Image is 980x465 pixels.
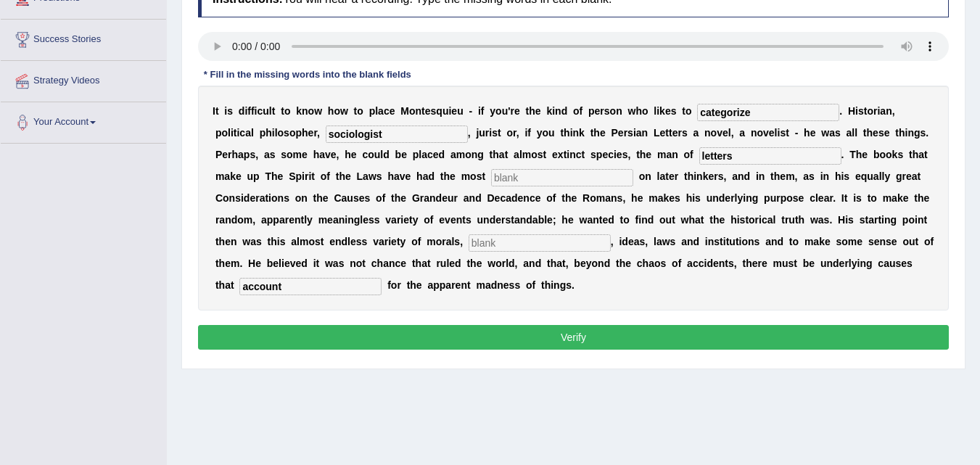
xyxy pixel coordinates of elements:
b: o [289,127,296,139]
b: o [867,105,873,117]
b: f [690,149,693,160]
b: a [918,149,924,160]
b: t [786,127,789,139]
b: M [400,105,409,117]
b: a [847,127,852,139]
b: t [582,149,585,160]
b: e [602,149,608,160]
b: i [778,127,781,139]
b: e [390,105,395,117]
b: l [852,127,855,139]
b: n [751,127,757,139]
b: . [839,105,842,117]
b: e [884,127,890,139]
b: x [558,149,564,160]
button: Verify [198,325,949,350]
b: o [543,127,549,139]
b: a [224,170,230,182]
b: s [835,127,841,139]
b: e [433,149,439,160]
input: blank [491,169,633,186]
b: i [244,105,247,117]
b: l [775,127,778,139]
b: o [685,105,692,117]
b: e [862,149,868,160]
b: o [531,149,538,160]
b: h [339,170,345,182]
b: s [590,149,596,160]
b: y [490,105,495,117]
b: l [228,127,231,139]
b: c [576,149,582,160]
b: h [635,105,642,117]
b: , [337,149,339,160]
a: Strategy Videos [1,61,166,97]
b: l [275,127,278,139]
b: v [325,149,331,160]
b: T [265,170,271,182]
b: c [362,149,368,160]
input: blank [239,278,382,295]
b: k [296,105,302,117]
b: s [627,127,633,139]
b: , [892,105,895,117]
b: . [926,127,928,139]
b: l [251,127,254,139]
b: t [682,105,685,117]
b: a [880,105,886,117]
b: I [213,105,215,117]
b: s [858,105,864,117]
b: o [368,149,374,160]
b: h [899,127,905,139]
b: l [269,105,272,117]
b: b [395,149,402,160]
input: blank [697,104,839,121]
b: l [855,127,857,139]
b: c [258,105,263,117]
b: e [351,149,357,160]
b: e [595,105,601,117]
b: t [354,105,358,117]
b: h [640,149,646,160]
b: e [236,170,242,182]
b: c [384,105,390,117]
b: u [263,105,269,117]
b: t [560,127,564,139]
b: t [311,170,315,182]
b: f [247,105,251,117]
b: L [654,127,660,139]
b: d [239,105,245,117]
b: o [287,149,293,160]
b: p [260,127,266,139]
b: s [682,127,688,139]
b: r [873,105,877,117]
b: t [215,105,219,117]
input: blank [469,234,611,252]
b: d [561,105,568,117]
b: s [878,127,884,139]
b: e [302,149,308,160]
b: h [529,105,535,117]
b: l [519,149,522,160]
b: , [255,149,258,160]
input: blank [326,125,468,143]
b: i [855,105,858,117]
b: n [616,105,622,117]
b: m [293,149,302,160]
b: , [516,127,519,139]
b: o [886,149,892,160]
b: i [478,105,481,117]
b: o [321,170,327,182]
b: r [313,127,317,139]
b: o [221,127,228,139]
b: o [757,127,763,139]
b: k [892,149,898,160]
b: s [431,105,437,117]
b: r [305,170,308,182]
b: , [627,149,630,160]
b: s [284,127,289,139]
b: h [856,149,862,160]
b: y [537,127,543,139]
b: a [693,127,699,139]
b: g [914,127,921,139]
